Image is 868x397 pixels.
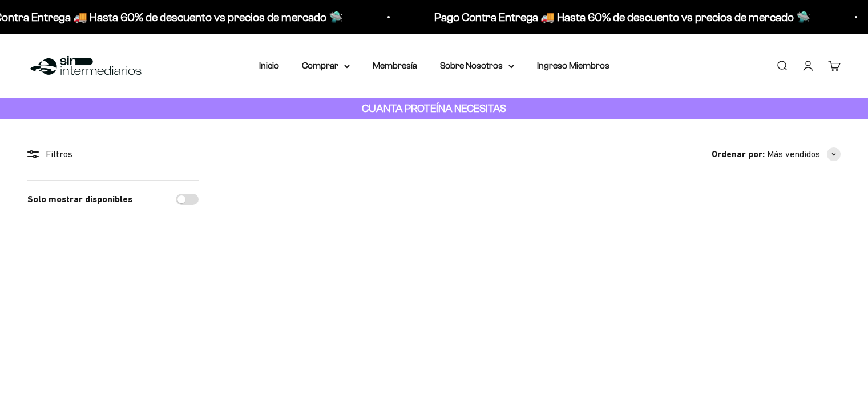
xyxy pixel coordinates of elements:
p: Pago Contra Entrega 🚚 Hasta 60% de descuento vs precios de mercado 🛸 [433,8,809,26]
button: Más vendidos [767,147,841,162]
label: Solo mostrar disponibles [27,192,132,207]
a: Ingreso Miembros [537,61,609,70]
summary: Comprar [302,58,350,73]
a: Membresía [373,61,417,70]
summary: Sobre Nosotros [440,58,514,73]
a: Inicio [259,61,279,70]
span: Más vendidos [767,147,820,162]
strong: CUANTA PROTEÍNA NECESITAS [362,102,506,114]
div: Filtros [27,147,199,162]
span: Ordenar por: [712,147,765,162]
